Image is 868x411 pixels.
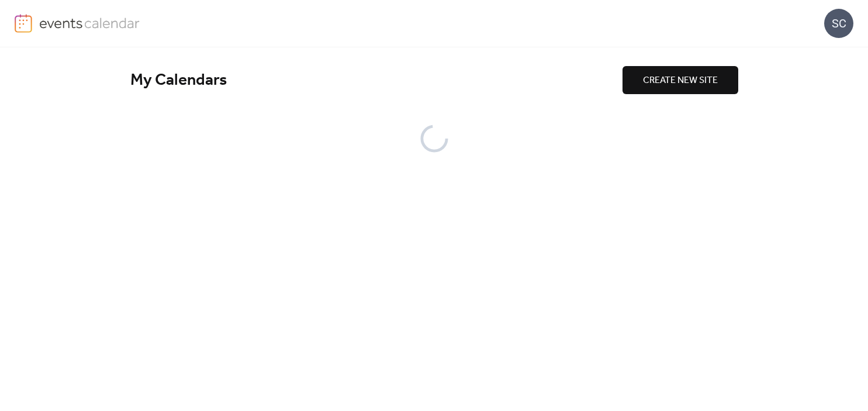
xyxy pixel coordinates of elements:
[15,14,32,33] img: logo
[824,9,853,38] div: SC
[643,74,718,88] span: CREATE NEW SITE
[130,70,623,91] div: My Calendars
[623,66,738,94] button: CREATE NEW SITE
[39,14,140,32] img: logo-type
